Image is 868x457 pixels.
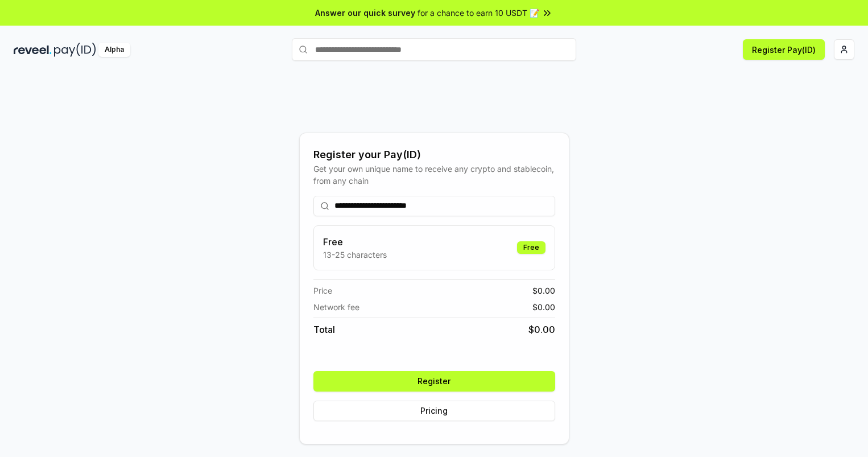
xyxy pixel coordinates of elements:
[54,43,96,57] img: pay_id
[313,285,332,297] span: Price
[14,43,52,57] img: reveel_dark
[313,301,359,313] span: Network fee
[313,323,335,336] span: Total
[313,147,555,163] div: Register your Pay(ID)
[532,301,555,313] span: $ 0.00
[98,43,130,57] div: Alpha
[517,241,545,254] div: Free
[418,7,539,19] span: for a chance to earn 10 USDT 📝
[313,371,555,392] button: Register
[313,163,555,187] div: Get your own unique name to receive any crypto and stablecoin, from any chain
[313,401,555,421] button: Pricing
[315,7,415,19] span: Answer our quick survey
[323,249,387,261] p: 13-25 characters
[743,39,825,60] button: Register Pay(ID)
[532,285,555,297] span: $ 0.00
[323,235,387,249] h3: Free
[528,323,555,336] span: $ 0.00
